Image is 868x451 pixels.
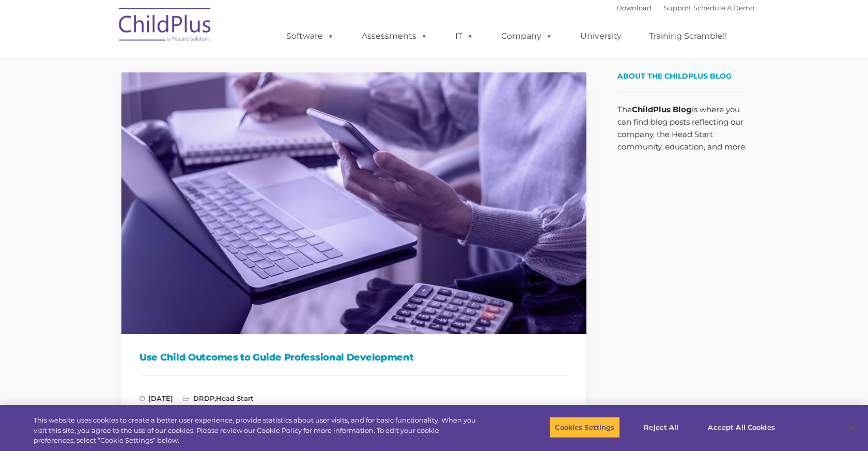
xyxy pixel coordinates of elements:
[629,416,693,438] button: Reject All
[616,4,754,12] font: |
[351,26,438,47] a: Assessments
[34,415,477,446] div: This website uses cookies to create a better user experience, provide statistics about user visit...
[702,416,780,438] button: Accept All Cookies
[216,394,254,402] a: Head Start
[445,26,484,47] a: IT
[664,4,691,12] a: Support
[693,4,754,12] a: Schedule A Demo
[139,350,568,365] h1: Use Child Outcomes to Guide Professional Development
[139,394,173,402] span: [DATE]
[276,26,345,47] a: Software
[491,26,563,47] a: Company
[183,394,254,402] span: ,
[114,1,217,52] img: ChildPlus by Procare Solutions
[617,71,732,81] span: About the ChildPlus Blog
[632,104,692,114] strong: ChildPlus Blog
[617,103,747,153] p: The is where you can find blog posts reflecting our company, the Head Start community, education,...
[639,26,737,47] a: Training Scramble!!
[549,416,620,438] button: Cookies Settings
[570,26,632,47] a: University
[616,4,652,12] a: Download
[193,394,214,402] a: DRDP
[840,416,863,439] button: Close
